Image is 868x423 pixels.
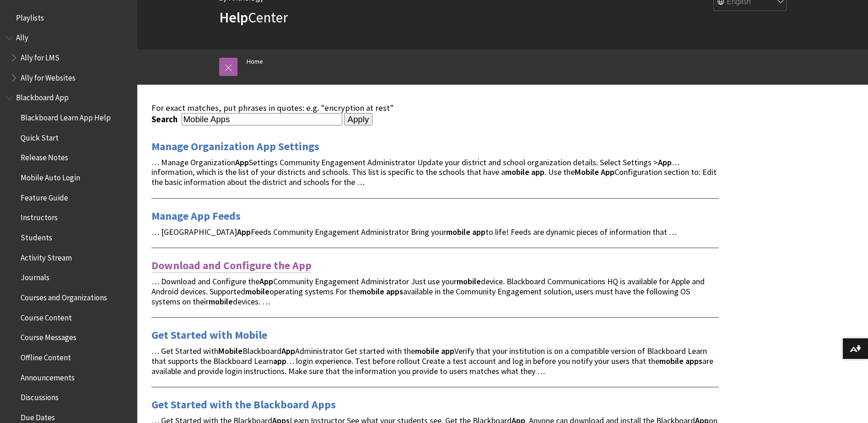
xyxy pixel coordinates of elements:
[21,190,68,202] span: Feature Guide
[21,290,107,302] span: Courses and Organizations
[658,157,672,168] strong: App
[21,70,75,82] span: Ally for Websites
[209,296,233,307] strong: mobile
[446,227,470,237] strong: mobile
[472,227,485,237] strong: app
[151,114,180,125] label: Search
[360,286,384,297] strong: mobile
[151,103,719,113] div: For exact matches, put phrases in quotes: e.g. "encryption at rest"
[21,350,71,362] span: Offline Content
[21,390,59,402] span: Discussions
[151,139,319,154] a: Manage Organization App Settings
[235,157,249,168] strong: App
[21,230,52,242] span: Students
[575,167,599,177] strong: Mobile
[151,227,677,237] span: … [GEOGRAPHIC_DATA] Feeds Community Engagement Administrator Bring your to life! Feeds are dynami...
[21,310,72,322] span: Course Content
[259,276,273,287] strong: App
[5,10,132,26] nav: Book outline for Playlists
[5,30,132,86] nav: Book outline for Anthology Ally Help
[219,8,288,27] a: HelpCenter
[21,250,72,262] span: Activity Stream
[245,286,270,297] strong: mobile
[151,258,312,273] a: Download and Configure the App
[21,210,58,222] span: Instructors
[21,370,75,382] span: Announcements
[415,346,439,356] strong: mobile
[21,170,80,182] span: Mobile Auto Login
[344,113,373,126] input: Apply
[457,276,481,287] strong: mobile
[21,110,111,122] span: Blackboard Learn App Help
[16,90,69,103] span: Blackboard App
[21,330,76,342] span: Course Messages
[16,10,44,22] span: Playlists
[21,270,49,282] span: Journals
[21,50,59,62] span: Ally for LMS
[601,167,615,177] strong: App
[151,157,717,188] span: … Manage Organization Settings Community Engagement Administrator Update your district and school...
[531,167,545,177] strong: app
[386,286,403,297] strong: apps
[505,167,529,177] strong: mobile
[247,56,263,67] a: Home
[237,227,251,237] strong: App
[21,130,59,142] span: Quick Start
[151,346,713,376] span: … Get Started with Blackboard Administrator Get started with the Verify that your institution is ...
[441,346,454,356] strong: app
[273,356,286,366] strong: app
[219,8,248,27] strong: Help
[151,209,241,223] a: Manage App Feeds
[151,328,267,342] a: Get Started with Mobile
[218,346,243,356] strong: Mobile
[151,397,336,412] a: Get Started with the Blackboard Apps
[151,276,705,307] span: … Download and Configure the Community Engagement Administrator Just use your device. Blackboard ...
[21,150,68,163] span: Release Notes
[21,410,55,422] span: Due Dates
[16,30,28,43] span: Ally
[659,356,684,366] strong: mobile
[685,356,702,366] strong: apps
[281,346,295,356] strong: App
